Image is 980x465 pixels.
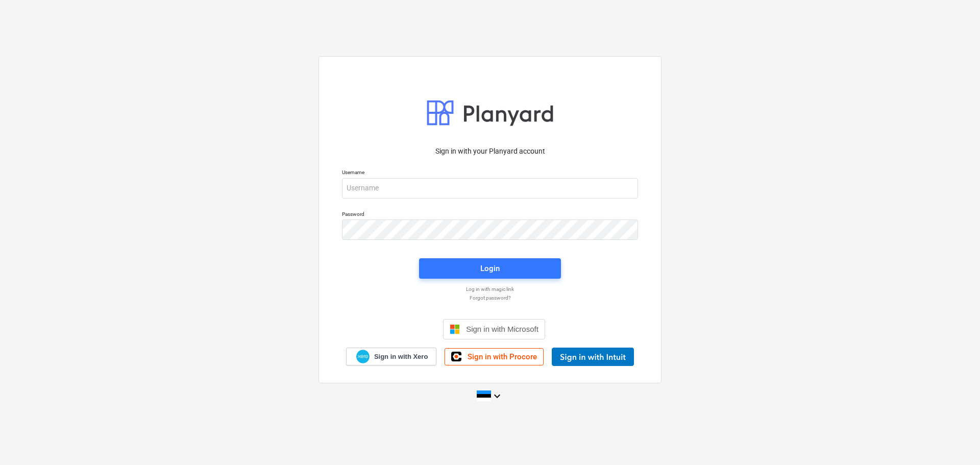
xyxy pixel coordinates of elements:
a: Forgot password? [337,295,643,301]
input: Username [342,178,638,199]
a: Sign in with Procore [445,348,544,365]
span: Sign in with Procore [468,352,537,361]
img: Xero logo [356,350,370,363]
span: Sign in with Xero [374,352,428,361]
p: Sign in with your Planyard account [342,146,638,157]
div: Login [480,262,500,275]
span: Sign in with Microsoft [466,325,538,333]
a: Log in with magic link [337,286,643,292]
button: Login [419,258,561,279]
img: Microsoft logo [450,324,460,334]
a: Sign in with Xero [346,348,437,365]
i: keyboard_arrow_down [491,390,503,402]
p: Password [342,211,638,219]
p: Username [342,169,638,178]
